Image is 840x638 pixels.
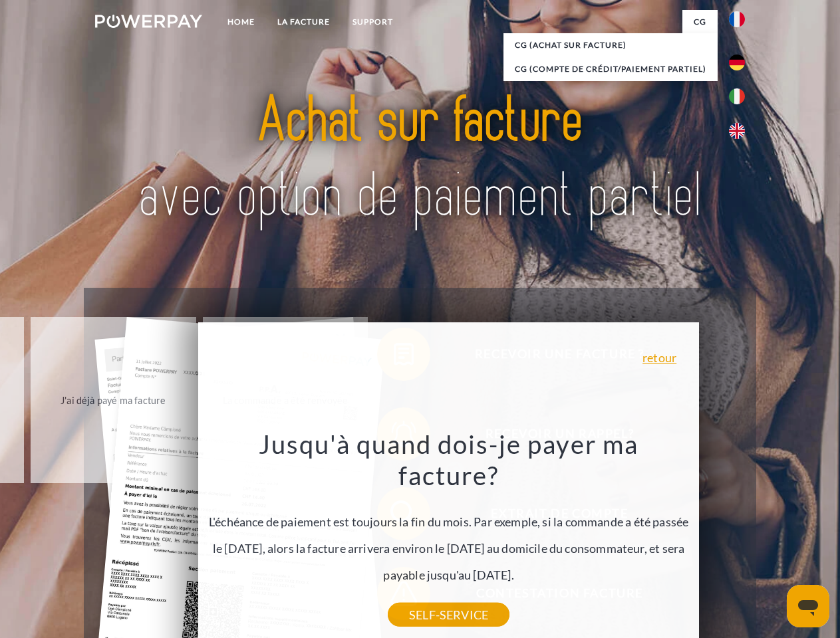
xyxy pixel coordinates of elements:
[216,10,266,34] a: Home
[266,10,341,34] a: LA FACTURE
[206,428,692,615] div: L'échéance de paiement est toujours la fin du mois. Par exemple, si la commande a été passée le [...
[503,57,718,81] a: CG (Compte de crédit/paiement partiel)
[729,54,745,70] img: de
[787,585,829,627] iframe: Bouton de lancement de la fenêtre de messagerie
[341,10,404,34] a: Support
[127,64,713,255] img: title-powerpay_fr.svg
[642,352,676,364] a: retour
[729,88,745,104] img: it
[95,15,202,28] img: logo-powerpay-white.svg
[729,123,745,139] img: en
[388,603,509,627] a: SELF-SERVICE
[682,10,718,34] a: CG
[503,33,718,57] a: CG (achat sur facture)
[206,428,692,492] h3: Jusqu'à quand dois-je payer ma facture?
[39,391,188,409] div: J'ai déjà payé ma facture
[729,11,745,27] img: fr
